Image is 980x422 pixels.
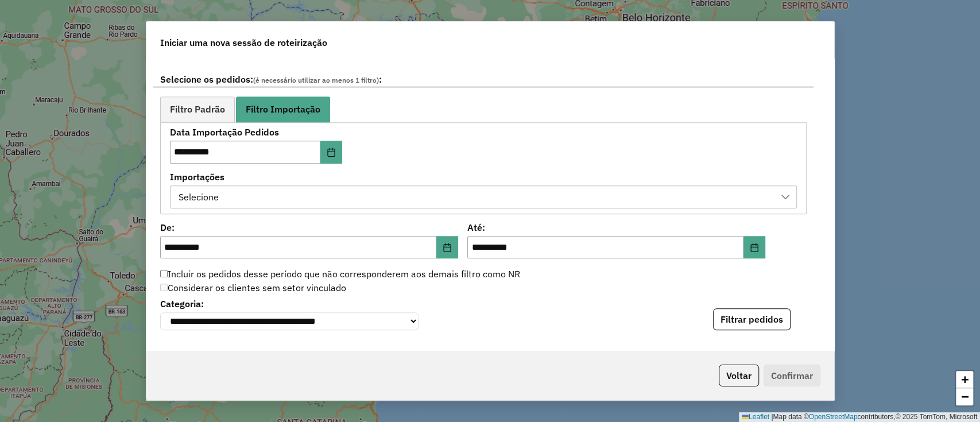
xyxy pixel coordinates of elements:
label: Até: [467,220,765,234]
label: Categoria: [160,297,419,311]
div: Map data © contributors,© 2025 TomTom, Microsoft [739,412,980,422]
button: Choose Date [436,236,458,259]
label: Resumo [160,348,820,363]
span: Filtro Importação [246,104,320,114]
div: Selecione [175,186,223,208]
button: Choose Date [743,236,765,259]
label: Selecione os pedidos: : [153,72,814,88]
span: − [961,389,969,404]
span: | [771,413,773,421]
span: Iniciar uma nova sessão de roteirização [160,36,327,49]
a: Zoom in [956,371,973,388]
label: Importações [170,170,797,184]
a: Zoom out [956,388,973,405]
a: OpenStreetMap [809,413,858,421]
input: Considerar os clientes sem setor vinculado [160,284,168,291]
input: Incluir os pedidos desse período que não corresponderem aos demais filtro como NR [160,270,168,277]
a: Leaflet [742,413,769,421]
span: (é necessário utilizar ao menos 1 filtro) [253,76,379,84]
label: Considerar os clientes sem setor vinculado [160,281,346,295]
span: + [961,372,969,386]
button: Filtrar pedidos [713,308,791,330]
label: Incluir os pedidos desse período que não corresponderem aos demais filtro como NR [160,267,520,281]
button: Choose Date [320,141,342,164]
label: De: [160,220,458,234]
button: Voltar [719,365,759,386]
label: Data Importação Pedidos [170,125,431,139]
span: Filtro Padrão [170,104,225,114]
